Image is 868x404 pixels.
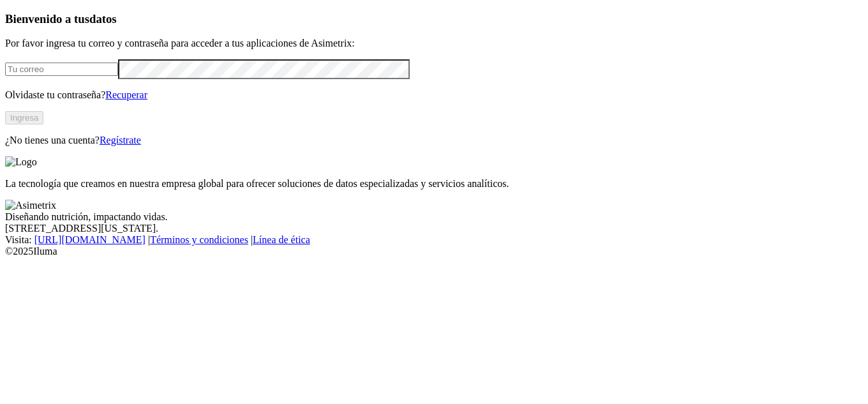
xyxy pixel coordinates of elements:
[5,246,863,257] div: © 2025 Iluma
[5,12,863,26] h3: Bienvenido a tus
[105,89,147,100] a: Recuperar
[253,234,310,245] a: Línea de ética
[89,12,117,26] span: datos
[5,211,863,223] div: Diseñando nutrición, impactando vidas.
[5,135,863,146] p: ¿No tienes una cuenta?
[5,89,863,101] p: Olvidaste tu contraseña?
[100,135,141,146] a: Regístrate
[5,156,37,168] img: Logo
[5,111,43,124] button: Ingresa
[5,178,863,190] p: La tecnología que creamos en nuestra empresa global para ofrecer soluciones de datos especializad...
[5,200,56,211] img: Asimetrix
[5,223,863,234] div: [STREET_ADDRESS][US_STATE].
[34,234,146,245] a: [URL][DOMAIN_NAME]
[5,38,863,49] p: Por favor ingresa tu correo y contraseña para acceder a tus aplicaciones de Asimetrix:
[150,234,248,245] a: Términos y condiciones
[5,234,863,246] div: Visita : | |
[5,63,118,76] input: Tu correo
